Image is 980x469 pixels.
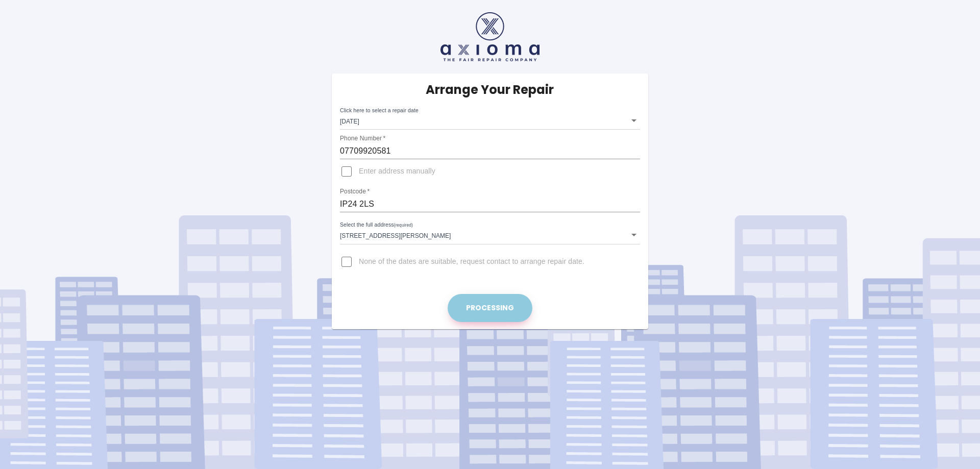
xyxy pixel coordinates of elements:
img: axioma [440,12,540,61]
label: Phone Number [340,134,385,143]
label: Select the full address [340,221,413,229]
div: [STREET_ADDRESS][PERSON_NAME] [340,226,640,244]
span: Enter address manually [359,166,435,177]
small: (required) [394,223,413,228]
label: Postcode [340,187,370,196]
h5: Arrange Your Repair [426,82,554,98]
div: [DATE] [340,111,640,130]
label: Click here to select a repair date [340,107,419,114]
span: None of the dates are suitable, request contact to arrange repair date. [359,257,584,267]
